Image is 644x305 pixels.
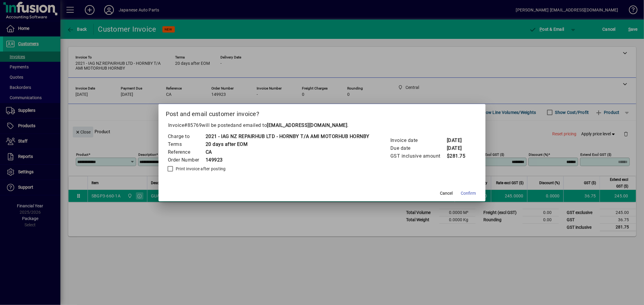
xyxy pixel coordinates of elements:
[461,190,476,197] span: Confirm
[168,133,205,140] td: Charge to
[205,133,370,140] td: 2021 - IAG NZ REPAIRHUB LTD - HORNBY T/A AMI MOTORHUB HORNBY
[184,122,202,128] span: #85769
[447,137,471,144] td: [DATE]
[390,152,447,160] td: GST inclusive amount
[205,148,370,156] td: CA
[267,122,348,128] b: [EMAIL_ADDRESS][DOMAIN_NAME]
[159,104,485,121] h2: Post and email customer invoice?
[168,140,205,148] td: Terms
[205,156,370,164] td: 149923
[447,152,471,160] td: $281.75
[458,188,478,199] button: Confirm
[437,188,456,199] button: Cancel
[233,122,348,128] span: and emailed to
[390,144,447,152] td: Due date
[447,144,471,152] td: [DATE]
[175,166,226,172] label: Print invoice after posting
[166,122,478,129] p: Invoice will be posted .
[205,140,370,148] td: 20 days after EOM
[390,137,447,144] td: Invoice date
[168,148,205,156] td: Reference
[440,190,453,197] span: Cancel
[168,156,205,164] td: Order Number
